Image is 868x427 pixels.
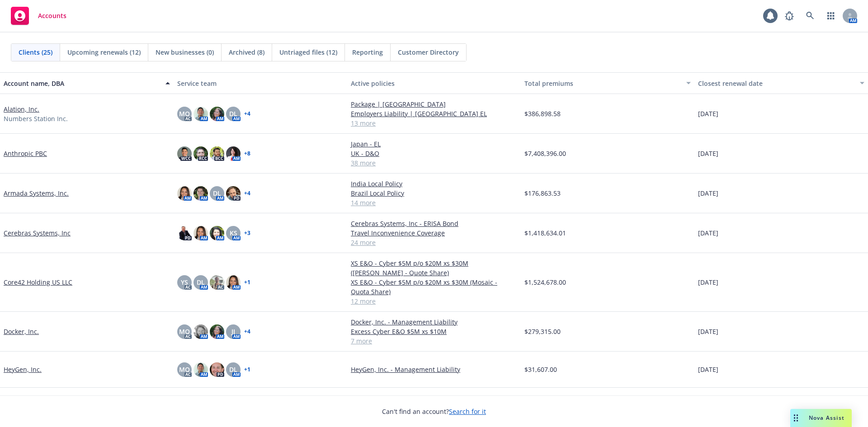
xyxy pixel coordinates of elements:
[790,409,852,427] button: Nova Assist
[210,226,224,240] img: photo
[351,238,517,247] a: 24 more
[524,79,681,88] div: Total premiums
[698,188,718,198] span: [DATE]
[780,7,798,25] a: Report a Bug
[67,47,141,57] span: Upcoming renewals (12)
[4,228,71,238] a: Cerebras Systems, Inc
[698,277,718,287] span: [DATE]
[230,228,237,238] span: KS
[210,324,224,339] img: photo
[698,228,718,238] span: [DATE]
[698,365,718,374] span: [DATE]
[351,258,517,277] a: XS E&O - Cyber $5M p/o $20M xs $30M ([PERSON_NAME] - Quote Share)
[524,109,561,118] span: $386,898.58
[4,188,69,198] a: Armada Systems, Inc.
[4,79,160,88] div: Account name, DBA
[19,47,52,57] span: Clients (25)
[197,277,205,287] span: DL
[351,158,517,168] a: 38 more
[351,99,517,109] a: Package | [GEOGRAPHIC_DATA]
[156,47,214,57] span: New businesses (0)
[244,111,250,117] a: + 4
[244,191,250,196] a: + 4
[174,72,347,94] button: Service team
[449,407,486,416] a: Search for it
[7,3,70,28] a: Accounts
[698,327,718,336] span: [DATE]
[229,47,264,57] span: Archived (8)
[347,72,521,94] button: Active policies
[351,219,517,228] a: Cerebras Systems, Inc - ERISA Bond
[244,367,250,372] a: + 1
[244,280,250,285] a: + 1
[179,109,190,118] span: MQ
[351,139,517,149] a: Japan - EL
[352,47,383,57] span: Reporting
[193,226,208,240] img: photo
[790,409,802,427] div: Drag to move
[351,118,517,128] a: 13 more
[193,107,208,121] img: photo
[521,72,694,94] button: Total premiums
[210,362,224,377] img: photo
[231,327,235,336] span: JJ
[177,226,192,240] img: photo
[193,146,208,161] img: photo
[244,151,250,156] a: + 8
[351,277,517,296] a: XS E&O - Cyber $5M p/o $20M xs $30M (Mosaic - Quota Share)
[524,149,566,158] span: $7,408,396.00
[698,109,718,118] span: [DATE]
[698,149,718,158] span: [DATE]
[210,107,224,121] img: photo
[279,47,337,57] span: Untriaged files (12)
[351,179,517,188] a: India Local Policy
[177,79,344,88] div: Service team
[524,188,561,198] span: $176,863.53
[351,79,517,88] div: Active policies
[213,188,221,198] span: DL
[229,365,237,374] span: DL
[398,47,459,57] span: Customer Directory
[193,186,208,201] img: photo
[351,336,517,346] a: 7 more
[351,228,517,238] a: Travel Inconvenience Coverage
[193,324,208,339] img: photo
[351,317,517,327] a: Docker, Inc. - Management Liability
[4,149,47,158] a: Anthropic PBC
[181,277,188,287] span: YS
[524,228,566,238] span: $1,418,634.01
[351,188,517,198] a: Brazil Local Policy
[351,149,517,158] a: UK - D&O
[179,365,190,374] span: MQ
[822,7,840,25] a: Switch app
[4,104,39,114] a: Alation, Inc.
[351,365,517,374] a: HeyGen, Inc. - Management Liability
[38,12,66,19] span: Accounts
[226,275,241,290] img: photo
[193,362,208,377] img: photo
[351,198,517,207] a: 14 more
[244,329,250,334] a: + 4
[694,72,868,94] button: Closest renewal date
[4,365,42,374] a: HeyGen, Inc.
[244,230,250,236] a: + 3
[210,146,224,161] img: photo
[351,109,517,118] a: Employers Liability | [GEOGRAPHIC_DATA] EL
[351,296,517,306] a: 12 more
[4,327,39,336] a: Docker, Inc.
[351,393,517,403] a: HeyGen Technology Inc. - Management Liability
[698,79,854,88] div: Closest renewal date
[179,327,190,336] span: MQ
[809,414,844,422] span: Nova Assist
[4,114,68,123] span: Numbers Station Inc.
[524,365,557,374] span: $31,607.00
[210,275,224,290] img: photo
[801,7,819,25] a: Search
[177,186,192,201] img: photo
[229,109,237,118] span: DL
